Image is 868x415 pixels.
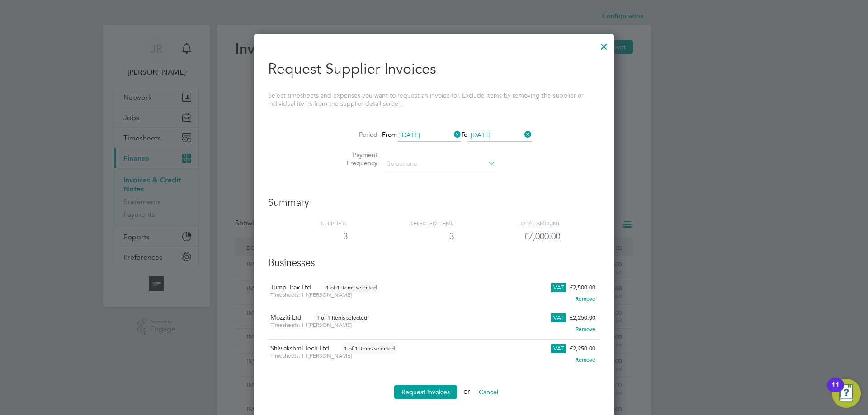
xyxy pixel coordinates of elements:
[268,256,600,270] h3: Businesses
[576,295,595,302] span: Remove
[270,291,518,298] span: Timesheets: 1 | [PERSON_NAME]
[270,313,302,322] span: Mozziti Ltd
[342,342,397,354] span: 1 of 1 items selected
[397,129,461,142] input: Select one
[551,313,566,322] span: Standard
[551,283,566,292] span: Standard
[576,356,595,363] span: Remove
[570,345,595,352] span: £2,250.00
[472,385,505,399] button: Cancel
[831,385,840,397] div: 11
[270,352,518,359] span: Timesheets: 1 | [PERSON_NAME]
[270,344,329,352] span: Shivlakshmi Tech Ltd
[314,312,369,323] span: 1 of 1 items selected
[463,387,470,396] span: or
[268,60,600,79] h2: Request Supplier Invoices
[325,125,543,146] li: From To
[268,229,348,244] div: 3
[270,322,518,329] span: Timesheets: 1 | [PERSON_NAME]
[454,229,560,244] div: £7,000.00
[832,379,861,408] button: Open Resource Center, 11 new notifications
[394,385,457,399] button: Request invoices
[348,229,454,244] div: 3
[551,344,566,353] span: Standard
[337,131,377,139] label: Period
[270,283,311,291] span: Jump Trax Ltd
[454,218,560,229] div: TOTAL AMOUNT
[348,218,454,229] div: SELECTED ITEMS
[467,129,532,142] input: Select one
[384,158,495,170] input: Select one
[337,151,377,167] label: Payment Frequency
[324,281,379,293] span: 1 of 1 items selected
[570,284,595,291] span: £2,500.00
[268,218,348,229] div: SUPPLIERS
[268,91,600,107] div: Select timesheets and expenses you want to request an invoice for. Exclude items by removing the ...
[576,325,595,332] span: Remove
[268,187,600,210] h3: Summary
[570,314,595,322] span: £2,250.00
